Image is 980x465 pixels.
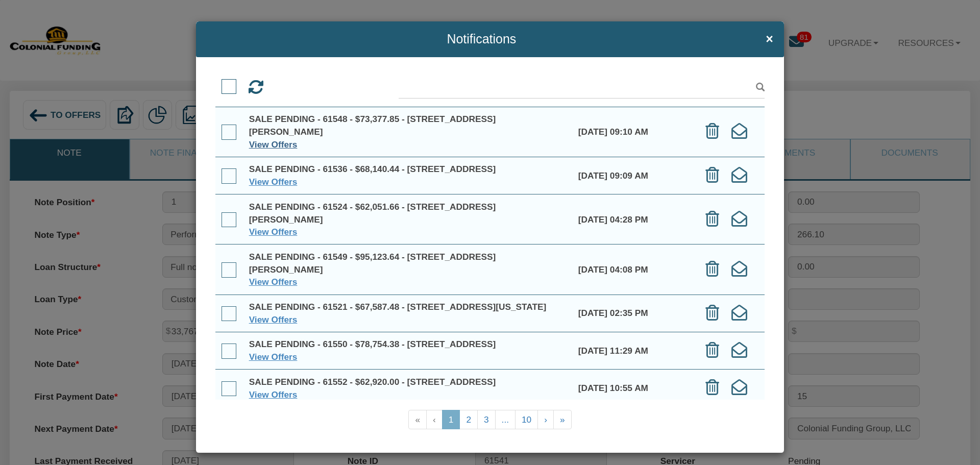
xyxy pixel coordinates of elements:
[572,194,693,244] td: [DATE] 04:28 PM
[249,227,298,237] a: View Offers
[442,410,460,430] a: 1
[553,410,572,430] a: »
[249,277,298,287] a: View Offers
[249,376,567,388] div: SALE PENDING - 61552 - $62,920.00 - [STREET_ADDRESS]
[572,370,693,407] td: [DATE] 10:55 AM
[477,410,496,430] a: 3
[572,295,693,332] td: [DATE] 02:35 PM
[207,32,756,46] span: Notifications
[426,410,443,430] a: ‹
[249,352,298,362] a: View Offers
[766,32,773,46] span: ×
[572,107,693,157] td: [DATE] 09:10 AM
[537,410,554,430] a: ›
[572,157,693,194] td: [DATE] 09:09 AM
[249,338,567,351] div: SALE PENDING - 61550 - $78,754.38 - [STREET_ADDRESS]
[515,410,538,430] a: 10
[495,410,516,430] a: ...
[459,410,478,430] a: 2
[408,410,427,430] a: «
[249,389,298,400] a: View Offers
[249,163,567,176] div: SALE PENDING - 61536 - $68,140.44 - [STREET_ADDRESS]
[572,332,693,369] td: [DATE] 11:29 AM
[249,251,567,276] div: SALE PENDING - 61549 - $95,123.64 - [STREET_ADDRESS][PERSON_NAME]
[249,139,298,150] a: View Offers
[249,314,298,325] a: View Offers
[249,113,567,138] div: SALE PENDING - 61548 - $73,377.85 - [STREET_ADDRESS][PERSON_NAME]
[572,244,693,295] td: [DATE] 04:08 PM
[249,301,567,313] div: SALE PENDING - 61521 - $67,587.48 - [STREET_ADDRESS][US_STATE]
[249,201,567,226] div: SALE PENDING - 61524 - $62,051.66 - [STREET_ADDRESS][PERSON_NAME]
[249,177,298,187] a: View Offers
